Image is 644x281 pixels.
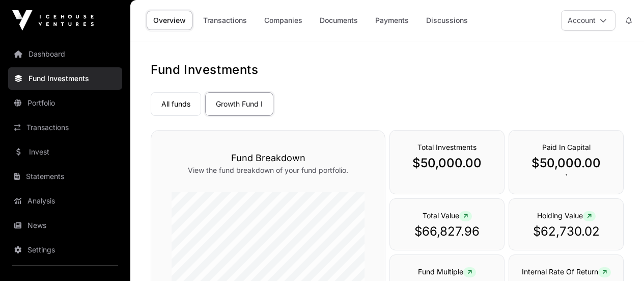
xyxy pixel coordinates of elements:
[8,165,122,188] a: Statements
[522,267,611,276] span: Internal Rate Of Return
[313,11,365,30] a: Documents
[400,223,494,240] p: $66,827.96
[419,11,474,30] a: Discussions
[509,130,624,194] div: `
[8,190,122,212] a: Analysis
[8,214,122,237] a: News
[8,43,122,65] a: Dashboard
[519,155,613,171] p: $50,000.00
[369,11,415,30] a: Payments
[542,143,591,151] span: Paid In Capital
[172,151,365,165] h3: Fund Breakdown
[8,116,122,139] a: Transactions
[151,92,201,116] a: All funds
[8,67,122,90] a: Fund Investments
[12,10,94,31] img: Icehouse Ventures Logo
[258,11,309,30] a: Companies
[151,62,624,78] h1: Fund Investments
[418,267,476,276] span: Fund Multiple
[400,155,494,171] p: $50,000.00
[205,92,273,116] a: Growth Fund I
[172,165,365,175] p: View the fund breakdown of your fund portfolio.
[561,10,615,31] button: Account
[519,223,613,240] p: $62,730.02
[8,92,122,114] a: Portfolio
[197,11,254,30] a: Transactions
[147,11,192,30] a: Overview
[537,211,596,220] span: Holding Value
[8,239,122,261] a: Settings
[417,143,477,151] span: Total Investments
[423,211,472,220] span: Total Value
[8,141,122,163] a: Invest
